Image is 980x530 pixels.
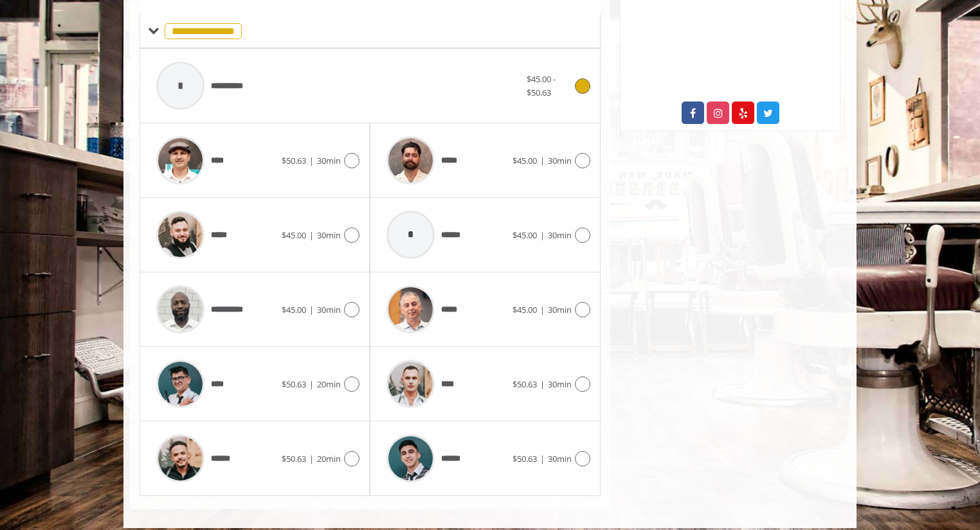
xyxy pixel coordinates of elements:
[548,155,572,166] span: 30min
[309,304,314,315] span: |
[513,378,537,390] span: $50.63
[309,453,314,464] span: |
[540,378,545,390] span: |
[282,378,306,390] span: $50.63
[527,73,556,98] span: $45.00 - $50.63
[548,378,572,390] span: 30min
[513,229,537,241] span: $45.00
[548,229,572,241] span: 30min
[282,155,306,166] span: $50.63
[282,304,306,315] span: $45.00
[317,304,341,315] span: 30min
[540,155,545,166] span: |
[282,453,306,464] span: $50.63
[513,155,537,166] span: $45.00
[548,453,572,464] span: 30min
[513,304,537,315] span: $45.00
[309,378,314,390] span: |
[282,229,306,241] span: $45.00
[540,229,545,241] span: |
[317,453,341,464] span: 20min
[317,229,341,241] span: 30min
[540,453,545,464] span: |
[540,304,545,315] span: |
[548,304,572,315] span: 30min
[317,378,341,390] span: 20min
[317,155,341,166] span: 30min
[309,229,314,241] span: |
[309,155,314,166] span: |
[513,453,537,464] span: $50.63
